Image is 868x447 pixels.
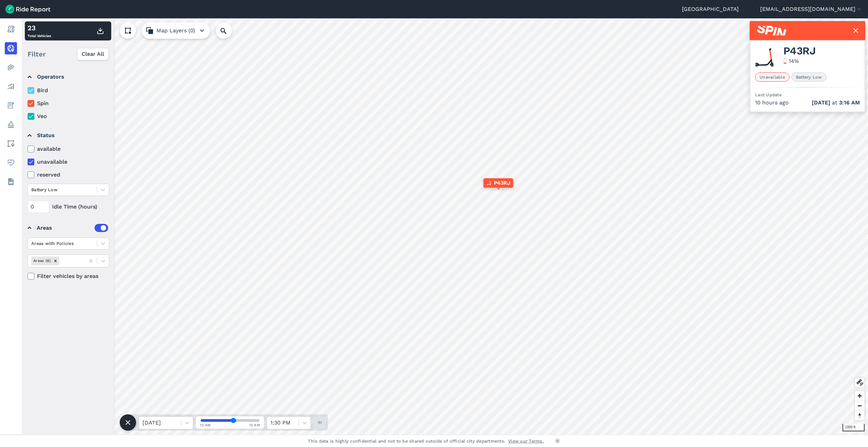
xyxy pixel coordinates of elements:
div: Filter [25,44,111,65]
a: Report [5,23,17,35]
span: Last Update [755,92,782,97]
div: Areas (6) [31,256,52,265]
a: Policy [5,118,17,131]
a: Heatmaps [5,61,17,73]
span: 12 AM [200,423,211,428]
button: Reset bearing to north [855,411,865,420]
div: Idle Time (hours) [28,201,109,213]
summary: Operators [28,67,108,86]
a: Realtime [5,42,17,54]
span: P43RJ [783,47,816,55]
a: Analyze [5,80,17,93]
div: Total Vehicles [28,23,51,39]
div: 14 % [789,57,799,65]
label: reserved [28,171,109,179]
span: 12 AM [249,423,260,428]
summary: Areas [28,218,108,237]
button: Zoom in [855,391,865,401]
div: Remove Areas (6) [52,256,59,265]
input: Search Location or Vehicles [216,22,243,39]
a: Datasets [5,176,17,188]
span: 3:16 AM [839,99,860,106]
div: 1000 ft [842,424,865,431]
button: Clear All [77,48,108,60]
canvas: Map [22,18,868,435]
label: available [28,145,109,153]
button: [EMAIL_ADDRESS][DOMAIN_NAME] [760,5,863,13]
a: [GEOGRAPHIC_DATA] [682,5,739,13]
img: Ride Report [5,5,50,14]
span: [DATE] [812,99,830,106]
div: Areas [37,224,108,232]
span: Clear All [82,50,104,58]
summary: Status [28,126,108,145]
label: Bird [28,86,109,95]
span: at [812,99,860,107]
div: 10 hours ago [755,99,860,107]
button: Map Layers (0) [141,22,210,39]
button: Zoom out [855,401,865,411]
label: Spin [28,99,109,107]
a: Areas [5,137,17,150]
span: Unavailable [755,72,789,82]
span: Battery Low [791,72,827,82]
label: unavailable [28,158,109,166]
span: P43RJ [494,179,511,187]
img: Spin [757,26,786,35]
a: Fees [5,99,17,112]
a: Health [5,156,17,169]
a: View our Terms. [508,438,544,444]
label: Veo [28,112,109,120]
div: 23 [28,23,51,33]
img: Spin scooter [755,48,774,67]
label: Filter vehicles by areas [28,272,109,280]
